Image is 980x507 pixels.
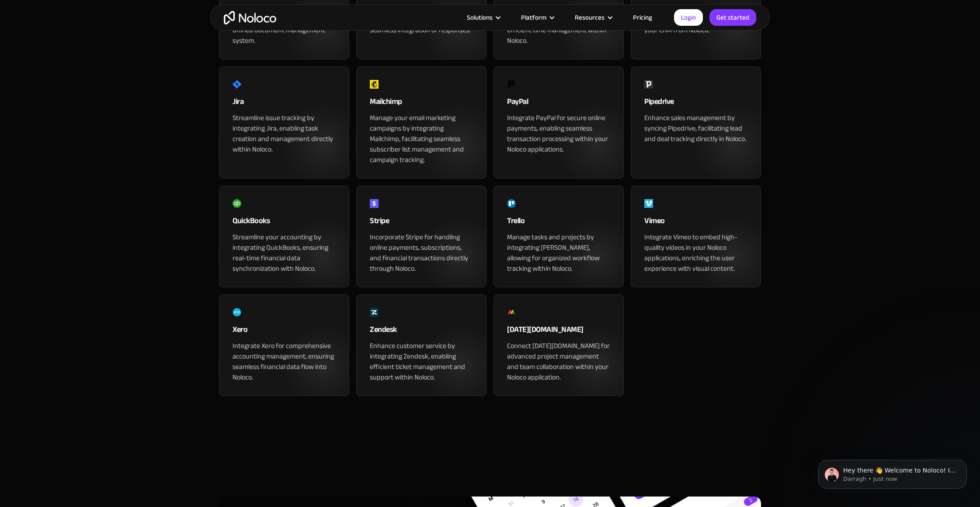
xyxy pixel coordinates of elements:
[219,186,349,287] a: QuickBooksStreamline your accounting by integrating QuickBooks, ensuring real-time financial data...
[10,61,24,68] span: 16 px
[219,294,349,396] a: XeroIntegrate Xero for comprehensive accounting management, ensuring seamless financial data flow...
[575,12,605,23] div: Resources
[370,323,473,341] div: Zendesk
[370,214,473,232] div: Stripe
[674,9,703,26] a: Login
[521,12,546,23] div: Platform
[510,12,564,23] div: Platform
[644,214,747,232] div: Vimeo
[456,12,510,23] div: Solutions
[233,113,336,155] div: Streamline issue tracking by integrating Jira, enabling task creation and management directly wit...
[631,186,761,287] a: VimeoIntegrate Vimeo to embed high-quality videos in your Noloco applications, enriching the user...
[493,186,624,287] a: TrelloManage tasks and projects by integrating [PERSON_NAME], allowing for organized workflow tra...
[219,66,349,179] a: JiraStreamline issue tracking by integrating Jira, enabling task creation and management directly...
[493,66,624,179] a: PayPalIntegrate PayPal for secure online payments, enabling seamless transaction processing withi...
[224,11,276,24] a: home
[356,294,487,396] a: ZendeskEnhance customer service by integrating Zendesk, enabling efficient ticket management and ...
[644,4,747,35] div: Sync contacts and activities with HubSpot contacts, and update your CRM from Noloco.
[709,9,756,26] a: Get started
[644,232,747,274] div: Integrate Vimeo to embed high-quality videos in your Noloco applications, enriching the user expe...
[233,232,336,274] div: Streamline your accounting by integrating QuickBooks, ensuring real-time financial data synchroni...
[3,28,128,37] h3: Style
[507,323,610,341] div: [DATE][DOMAIN_NAME]
[370,341,473,383] div: Enhance customer service by integrating Zendesk, enabling efficient ticket management and support...
[507,95,610,113] div: PayPal
[467,12,493,23] div: Solutions
[370,113,473,165] div: Manage your email marketing campaigns by integrating Mailchimp, facilitating seamless subscriber ...
[13,11,47,19] a: Back to Top
[233,4,336,46] div: Access and manage your Google Drive files within Noloco, enabling a unified document management s...
[356,66,487,179] a: MailchimpManage your email marketing campaigns by integrating Mailchimp, facilitating seamless su...
[233,341,336,383] div: Integrate Xero for comprehensive accounting management, ensuring seamless financial data flow int...
[644,95,747,113] div: Pipedrive
[644,113,747,144] div: Enhance sales management by syncing Pipedrive, facilitating lead and deal tracking directly in No...
[564,12,622,23] div: Resources
[507,214,610,232] div: Trello
[493,294,624,396] a: [DATE][DOMAIN_NAME]Connect [DATE][DOMAIN_NAME] for advanced project management and team collabora...
[631,66,761,179] a: PipedriveEnhance sales management by syncing Pipedrive, facilitating lead and deal tracking direc...
[370,95,473,113] div: Mailchimp
[622,12,663,23] a: Pricing
[507,232,610,274] div: Manage tasks and projects by integrating [PERSON_NAME], allowing for organized workflow tracking ...
[507,341,610,383] div: Connect [DATE][DOMAIN_NAME] for advanced project management and team collaboration within your No...
[507,4,610,46] div: Track time and project progress by integrating Harvest, facilitating efficient time management wi...
[233,95,336,113] div: Jira
[233,323,336,341] div: Xero
[356,186,487,287] a: StripeIncorporate Stripe for handling online payments, subscriptions, and financial transactions ...
[3,53,30,60] label: Font Size
[233,214,336,232] div: QuickBooks
[805,441,980,503] iframe: Intercom notifications message
[370,4,473,35] div: Embed Google Forms in your Noloco app for efficient data collection and seamless integration of r...
[370,232,473,274] div: Incorporate Stripe for handling online payments, subscriptions, and financial transactions direct...
[3,3,128,11] div: Outline
[507,113,610,155] div: Integrate PayPal for secure online payments, enabling seamless transaction processing within your...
